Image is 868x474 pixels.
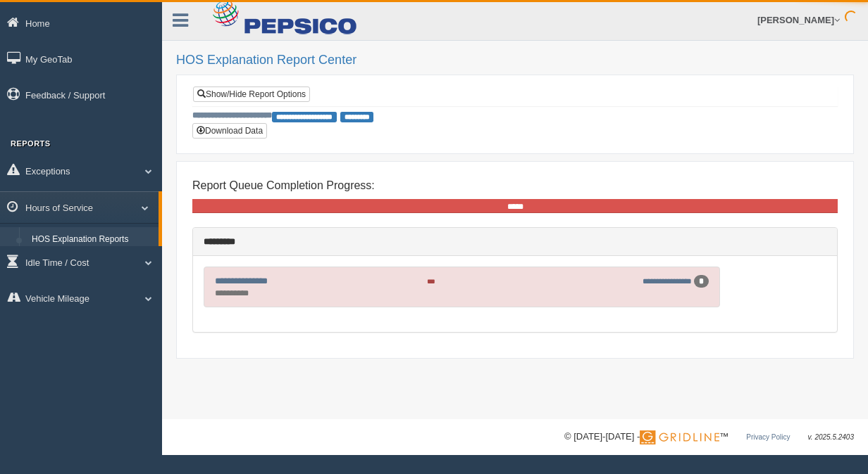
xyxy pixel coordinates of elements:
[192,123,267,139] button: Download Data
[25,227,159,252] a: HOS Explanation Reports
[808,433,854,441] span: v. 2025.5.2403
[564,430,854,444] div: © [DATE]-[DATE] - ™
[640,430,719,444] img: Gridline
[176,53,854,68] h2: HOS Explanation Report Center
[193,87,310,102] a: Show/Hide Report Options
[192,179,838,192] h4: Report Queue Completion Progress:
[746,433,790,441] a: Privacy Policy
